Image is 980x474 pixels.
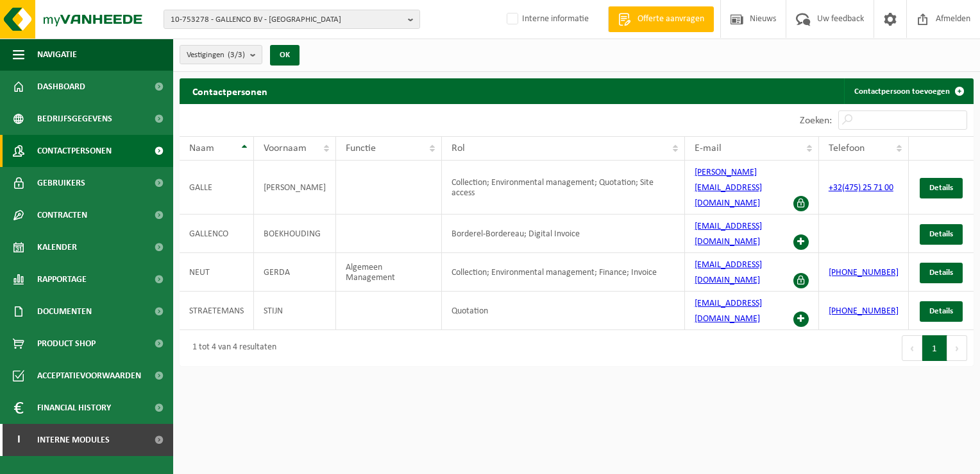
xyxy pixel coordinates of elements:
span: Telefoon [829,143,865,154]
td: GALLE [180,161,254,215]
span: Product Shop [37,328,96,360]
span: Financial History [37,392,111,424]
div: 1 tot 4 van 4 resultaten [186,337,276,360]
count: (3/3) [228,51,245,59]
span: Interne modules [37,424,110,456]
span: 10-753278 - GALLENCO BV - [GEOGRAPHIC_DATA] [171,10,403,30]
span: Gebruikers [37,167,85,199]
td: NEUT [180,253,254,292]
td: BOEKHOUDING [254,215,336,253]
td: [PERSON_NAME] [254,161,336,215]
td: STIJN [254,292,336,330]
span: Rol [452,143,465,154]
td: GERDA [254,253,336,292]
span: Details [929,230,953,238]
a: Contactpersoon toevoegen [844,78,972,104]
span: Offerte aanvragen [634,13,707,26]
a: [PERSON_NAME][EMAIL_ADDRESS][DOMAIN_NAME] [695,168,762,208]
span: Bedrijfsgegevens [37,103,112,135]
span: I [13,424,24,456]
button: 1 [922,335,947,361]
td: STRAETEMANS [180,292,254,330]
label: Zoeken: [800,116,832,126]
a: [EMAIL_ADDRESS][DOMAIN_NAME] [695,260,762,285]
td: Quotation [442,292,684,330]
span: Voornaam [264,143,307,154]
span: Contactpersonen [37,135,112,167]
span: Dashboard [37,71,85,103]
td: Borderel-Bordereau; Digital Invoice [442,215,684,253]
a: Details [920,301,963,322]
span: Naam [189,143,214,154]
a: [PHONE_NUMBER] [829,268,899,277]
button: Next [947,335,967,361]
span: Details [929,307,953,315]
td: Algemeen Management [336,253,442,292]
span: E-mail [695,143,722,154]
span: Kalender [37,231,77,263]
a: [EMAIL_ADDRESS][DOMAIN_NAME] [695,222,762,247]
span: Contracten [37,199,87,231]
td: Collection; Environmental management; Finance; Invoice [442,253,684,292]
td: GALLENCO [180,215,254,253]
a: [PHONE_NUMBER] [829,306,899,316]
span: Functie [346,143,376,154]
span: Navigatie [37,39,77,71]
span: Details [929,268,953,277]
a: Details [920,224,963,245]
a: Details [920,178,963,198]
td: Collection; Environmental management; Quotation; Site access [442,161,684,215]
a: [EMAIL_ADDRESS][DOMAIN_NAME] [695,299,762,324]
span: Documenten [37,295,92,328]
a: Offerte aanvragen [608,6,714,32]
label: Interne informatie [504,10,589,29]
span: Rapportage [37,263,87,295]
h2: Contactpersonen [180,78,280,103]
a: Details [920,263,963,283]
span: Acceptatievoorwaarden [37,360,141,392]
button: 10-753278 - GALLENCO BV - [GEOGRAPHIC_DATA] [164,10,420,29]
button: OK [270,45,300,66]
span: Details [929,184,953,192]
span: Vestigingen [187,46,245,65]
button: Vestigingen(3/3) [180,45,262,64]
a: +32(475) 25 71 00 [829,183,893,193]
button: Previous [902,335,922,361]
